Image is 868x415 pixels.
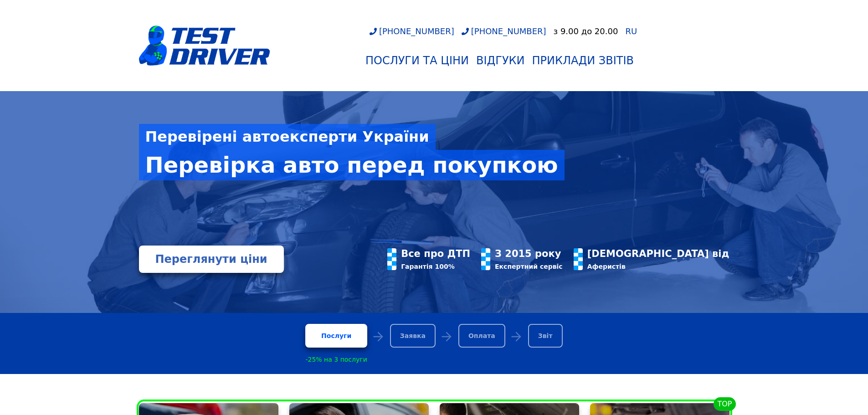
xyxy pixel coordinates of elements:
div: Послуги та Ціни [365,54,469,67]
a: Переглянути ціни [139,246,284,273]
a: logotype@3x [139,4,270,87]
div: Експертний сервіс [495,263,563,270]
a: Послуги [305,324,367,348]
a: [PHONE_NUMBER] [462,26,546,36]
div: Звіт [528,324,563,348]
div: Заявка [390,324,436,348]
div: Все про ДТП [401,248,470,259]
a: [PHONE_NUMBER] [370,26,454,36]
a: Послуги та Ціни [362,51,473,71]
span: RU [625,26,637,36]
div: з 9.00 до 20.00 [554,26,618,36]
div: Гарантія 100% [401,263,470,270]
div: Відгуки [476,54,525,67]
div: З 2015 року [495,248,563,259]
a: Приклади звітів [529,51,637,71]
div: Приклади звітів [532,54,634,67]
div: Перевірені автоексперти України [139,124,436,150]
div: -25% на 3 послуги [305,356,367,363]
div: Аферистів [587,263,729,270]
div: Оплата [458,324,505,348]
a: Відгуки [473,51,529,71]
div: [DEMOGRAPHIC_DATA] від [587,248,729,259]
img: logotype@3x [139,26,270,66]
div: Перевірка авто перед покупкою [139,150,565,180]
a: RU [625,27,637,36]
